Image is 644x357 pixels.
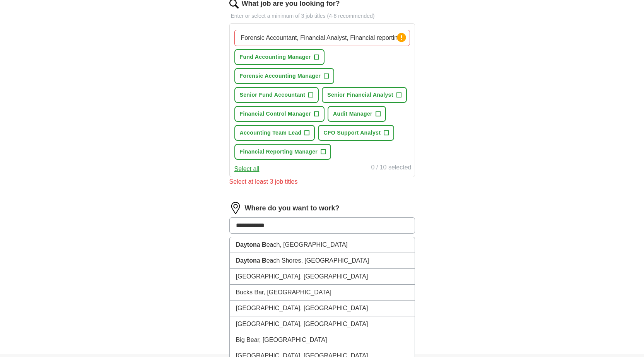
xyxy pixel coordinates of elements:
[236,257,266,264] strong: Daytona B
[229,202,242,214] img: location.png
[240,72,321,80] span: Forensic Accounting Manager
[240,91,306,99] span: Senior Fund Accountant
[323,129,381,137] span: CFO Support Analyst
[230,332,415,348] li: Big Bear, [GEOGRAPHIC_DATA]
[234,49,325,65] button: Fund Accounting Manager
[327,91,393,99] span: Senior Financial Analyst
[234,144,331,160] button: Financial Reporting Manager
[240,129,302,137] span: Accounting Team Lead
[240,53,311,61] span: Fund Accounting Manager
[230,269,415,285] li: [GEOGRAPHIC_DATA], [GEOGRAPHIC_DATA]
[322,87,407,103] button: Senior Financial Analyst
[230,285,415,301] li: Bucks Bar, [GEOGRAPHIC_DATA]
[230,253,415,269] li: each Shores, [GEOGRAPHIC_DATA]
[234,30,410,46] input: Type a job title and press enter
[234,106,325,122] button: Financial Control Manager
[328,106,386,122] button: Audit Manager
[236,241,266,248] strong: Daytona B
[240,110,311,118] span: Financial Control Manager
[245,203,340,214] label: Where do you want to work?
[371,163,411,174] div: 0 / 10 selected
[234,87,319,103] button: Senior Fund Accountant
[230,316,415,332] li: [GEOGRAPHIC_DATA], [GEOGRAPHIC_DATA]
[230,237,415,253] li: each, [GEOGRAPHIC_DATA]
[333,110,372,118] span: Audit Manager
[240,148,318,156] span: Financial Reporting Manager
[234,164,260,174] button: Select all
[318,125,394,141] button: CFO Support Analyst
[229,12,415,20] p: Enter or select a minimum of 3 job titles (4-8 recommended)
[234,125,315,141] button: Accounting Team Lead
[230,301,415,316] li: [GEOGRAPHIC_DATA], [GEOGRAPHIC_DATA]
[229,177,415,186] div: Select at least 3 job titles
[234,68,335,84] button: Forensic Accounting Manager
